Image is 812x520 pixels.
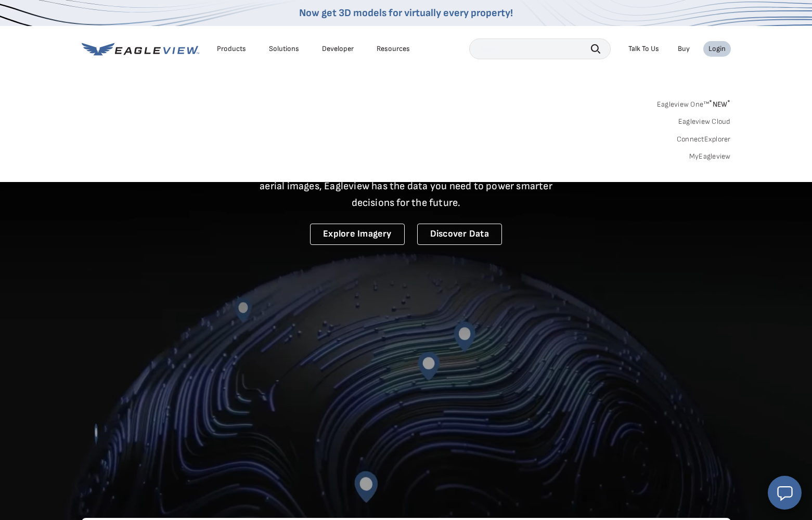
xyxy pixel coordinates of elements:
button: Open chat window [768,476,802,510]
a: Explore Imagery [310,224,405,245]
a: Developer [322,44,354,54]
div: Solutions [269,44,299,54]
a: MyEagleview [689,152,731,161]
a: Eagleview One™*NEW* [657,97,731,109]
div: Login [708,44,726,54]
input: Search [469,38,611,59]
p: A new era starts here. Built on more than 3.5 billion high-resolution aerial images, Eagleview ha... [247,161,565,211]
a: Buy [678,44,690,54]
a: Now get 3D models for virtually every property! [299,7,513,19]
div: Talk To Us [628,44,659,54]
a: Discover Data [417,224,502,245]
a: Eagleview Cloud [678,117,731,126]
span: NEW [709,100,730,109]
div: Products [217,44,246,54]
div: Resources [377,44,410,54]
a: ConnectExplorer [677,135,731,144]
